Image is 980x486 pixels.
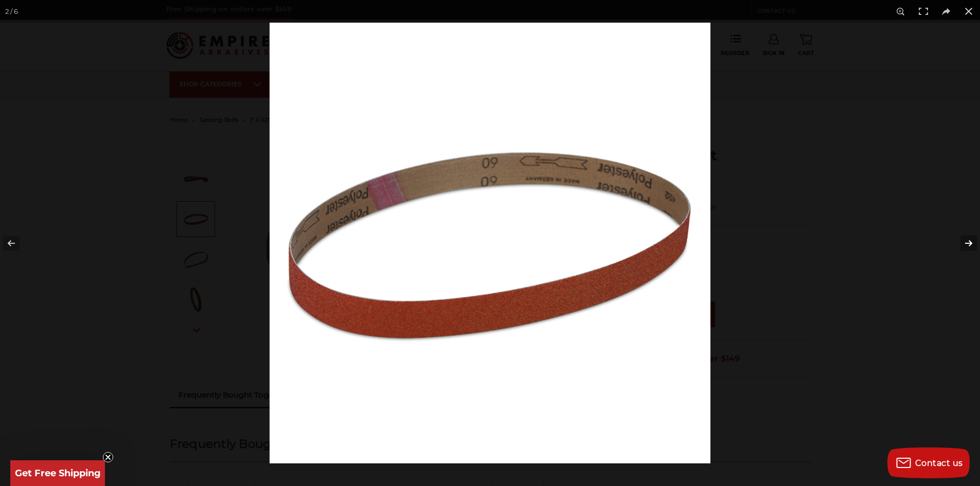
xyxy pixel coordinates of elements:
[915,458,963,468] span: Contact us
[944,218,980,269] button: Next (arrow right)
[103,452,113,462] button: Close teaser
[270,23,710,463] img: 1_x_42_Ceramic_Sanding_Belt_-2__65991.1586543716.jpg
[15,467,101,479] span: Get Free Shipping
[887,447,970,478] button: Contact us
[10,460,105,486] div: Get Free ShippingClose teaser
